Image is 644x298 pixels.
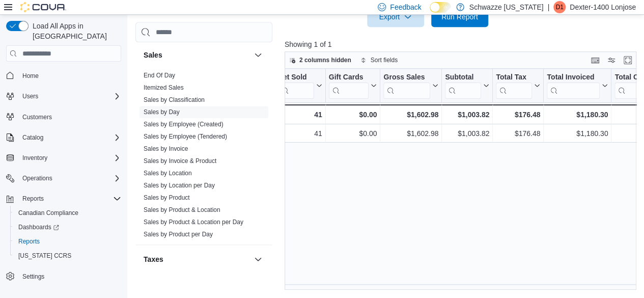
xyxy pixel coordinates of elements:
[14,221,121,233] span: Dashboards
[18,270,121,283] span: Settings
[22,133,43,142] span: Catalog
[22,195,44,203] span: Reports
[278,127,322,140] div: 41
[22,273,44,281] span: Settings
[144,50,162,60] h3: Sales
[547,127,608,140] div: $1,180.30
[252,49,264,61] button: Sales
[383,73,430,99] div: Gross Sales
[445,73,489,99] button: Subtotal
[18,131,47,144] button: Catalog
[373,7,418,27] span: Export
[18,209,78,217] span: Canadian Compliance
[144,120,223,128] span: Sales by Employee (Created)
[328,73,377,99] button: Gift Cards
[555,1,563,13] span: D1
[18,223,59,231] span: Dashboards
[14,207,121,219] span: Canadian Compliance
[328,73,369,99] div: Gift Card Sales
[285,54,355,66] button: 2 columns hidden
[144,133,227,140] a: Sales by Employee (Tendered)
[367,7,424,27] button: Export
[144,132,227,141] span: Sales by Employee (Tendered)
[144,71,175,79] span: End Of Day
[144,182,215,189] a: Sales by Location per Day
[14,235,121,248] span: Reports
[144,194,190,202] span: Sales by Product
[144,206,220,213] a: Sales by Product & Location
[277,73,314,99] div: Net Sold
[10,220,125,234] a: Dashboards
[144,96,205,103] a: Sales by Classification
[18,193,48,205] button: Reports
[2,192,125,206] button: Reports
[371,56,398,64] span: Sort fields
[496,109,540,121] div: $176.48
[18,270,48,283] a: Settings
[144,254,250,264] button: Taxes
[277,73,322,99] button: Net Sold
[356,54,402,66] button: Sort fields
[22,92,38,100] span: Users
[589,54,601,66] button: Keyboard shortcuts
[144,254,163,264] h3: Taxes
[14,207,82,219] a: Canadian Compliance
[144,145,188,152] a: Sales by Invoice
[2,110,125,124] button: Customers
[390,2,421,12] span: Feedback
[329,127,377,140] div: $0.00
[383,73,438,99] button: Gross Sales
[2,68,125,83] button: Home
[430,2,451,13] input: Dark Mode
[144,231,213,238] a: Sales by Product per Day
[144,219,243,226] a: Sales by Product & Location per Day
[299,56,351,64] span: 2 columns hidden
[445,127,489,140] div: $1,003.82
[22,154,47,162] span: Inventory
[144,121,223,128] a: Sales by Employee (Created)
[135,69,272,245] div: Sales
[2,151,125,165] button: Inventory
[144,108,180,116] span: Sales by Day
[10,249,125,263] button: [US_STATE] CCRS
[18,152,51,164] button: Inventory
[328,73,369,83] div: Gift Cards
[252,253,264,265] button: Taxes
[22,174,52,182] span: Operations
[144,109,180,116] a: Sales by Day
[2,269,125,284] button: Settings
[18,193,121,205] span: Reports
[144,96,205,104] span: Sales by Classification
[496,73,532,99] div: Total Tax
[2,130,125,145] button: Catalog
[547,73,608,99] button: Total Invoiced
[22,113,52,121] span: Customers
[144,181,215,189] span: Sales by Location per Day
[445,109,489,121] div: $1,003.82
[496,127,540,140] div: $176.48
[144,206,220,214] span: Sales by Product & Location
[2,89,125,103] button: Users
[144,84,184,91] a: Itemized Sales
[18,172,57,184] button: Operations
[547,1,549,13] p: |
[18,111,121,123] span: Customers
[547,73,600,99] div: Total Invoiced
[496,73,540,99] button: Total Tax
[383,73,430,83] div: Gross Sales
[18,152,121,164] span: Inventory
[144,170,192,177] a: Sales by Location
[383,109,438,121] div: $1,602.98
[14,235,44,248] a: Reports
[496,73,532,83] div: Total Tax
[22,72,39,80] span: Home
[18,111,56,123] a: Customers
[445,73,481,83] div: Subtotal
[445,73,481,99] div: Subtotal
[285,39,640,49] p: Showing 1 of 1
[277,73,314,83] div: Net Sold
[18,69,121,82] span: Home
[14,250,121,262] span: Washington CCRS
[14,250,75,262] a: [US_STATE] CCRS
[144,72,175,79] a: End Of Day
